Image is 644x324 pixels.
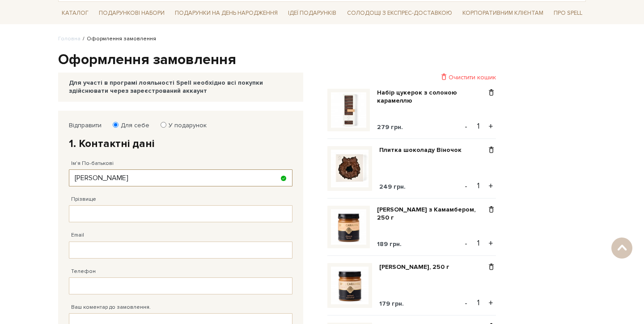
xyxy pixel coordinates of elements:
[377,123,403,131] span: 279 грн.
[71,195,96,203] label: Прізвище
[58,35,80,42] a: Головна
[331,209,366,245] img: Карамель з Камамбером, 250 г
[327,73,496,82] div: Очистити кошик
[377,206,487,222] a: [PERSON_NAME] з Камамбером, 250 г
[331,150,369,187] img: Плитка шоколаду Віночок
[71,268,96,276] label: Телефон
[69,79,292,95] div: Для участі в програмі лояльності Spell необхідно всі покупки здійснювати через зареєстрований акк...
[71,303,151,311] label: Ваш коментар до замовлення.
[115,121,149,130] label: Для себе
[379,300,404,307] span: 179 грн.
[331,267,369,304] img: Карамель солона, 250 г
[95,6,168,20] a: Подарункові набори
[486,120,496,133] button: +
[379,183,406,190] span: 249 грн.
[171,6,281,20] a: Подарунки на День народження
[69,121,102,130] label: Відправити
[379,146,468,154] a: Плитка шоколаду Віночок
[462,120,470,133] button: -
[486,237,496,250] button: +
[69,137,292,151] h2: 1. Контактні дані
[58,6,92,20] a: Каталог
[550,6,586,20] a: Про Spell
[377,89,487,105] a: Набір цукерок з солоною карамеллю
[379,263,456,271] a: [PERSON_NAME], 250 г
[486,296,496,310] button: +
[459,6,547,20] a: Корпоративним клієнтам
[80,35,156,43] li: Оформлення замовлення
[71,231,84,239] label: Email
[486,179,496,193] button: +
[343,5,456,21] a: Солодощі з експрес-доставкою
[462,237,470,250] button: -
[58,51,586,69] h1: Оформлення замовлення
[161,122,166,128] input: У подарунок
[331,92,366,128] img: Набір цукерок з солоною карамеллю
[462,179,470,193] button: -
[113,122,119,128] input: Для себе
[377,240,402,248] span: 189 грн.
[284,6,340,20] a: Ідеї подарунків
[71,160,114,168] label: Ім'я По-батькові
[462,296,470,310] button: -
[163,121,207,130] label: У подарунок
